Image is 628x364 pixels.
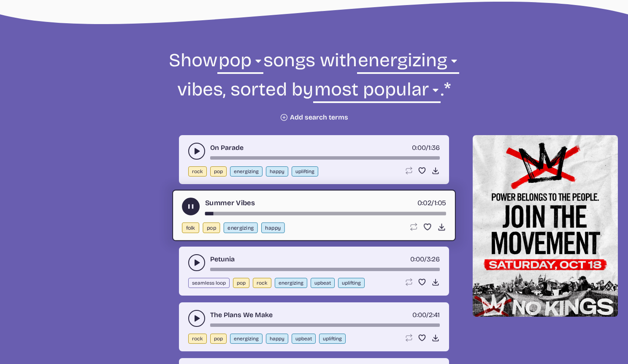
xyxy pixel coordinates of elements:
[412,311,426,319] span: timer
[188,254,205,271] button: play-pause toggle
[313,77,440,106] select: sorting
[418,278,426,286] button: Favorite
[217,48,263,77] select: genre
[427,255,440,263] span: 3:26
[210,143,244,153] a: On Parade
[210,156,440,160] div: song-time-bar
[253,278,271,288] button: rock
[188,278,230,288] button: seamless loop
[182,223,199,233] button: folk
[210,268,440,271] div: song-time-bar
[417,198,432,207] span: timer
[210,254,235,264] a: Petunia
[423,223,432,231] button: Favorite
[261,223,285,233] button: happy
[404,278,413,286] button: Loop
[280,113,348,122] button: Add search terms
[412,143,440,153] div: /
[410,255,424,263] span: timer
[205,198,255,208] a: Summer Vibes
[188,143,205,160] button: play-pause toggle
[412,310,440,320] div: /
[418,334,426,342] button: Favorite
[210,334,227,344] button: pop
[292,166,318,177] button: uplifting
[418,166,426,175] button: Favorite
[409,223,418,231] button: Loop
[233,278,249,288] button: pop
[266,334,288,344] button: happy
[473,135,618,317] img: Help save our democracy!
[319,334,346,344] button: uplifting
[417,198,446,208] div: /
[311,278,335,288] button: upbeat
[410,254,440,264] div: /
[210,310,273,320] a: The Plans We Make
[266,166,288,177] button: happy
[357,48,459,77] select: vibe
[338,278,365,288] button: uplifting
[188,334,207,344] button: rock
[182,198,200,215] button: play-pause toggle
[434,198,446,207] span: 1:05
[188,310,205,327] button: play-pause toggle
[292,334,316,344] button: upbeat
[404,166,413,175] button: Loop
[230,166,263,177] button: energizing
[428,144,440,152] span: 1:36
[188,166,207,177] button: rock
[210,166,227,177] button: pop
[429,311,440,319] span: 2:41
[224,223,258,233] button: energizing
[412,144,426,152] span: timer
[203,223,220,233] button: pop
[230,334,263,344] button: energizing
[84,48,544,122] form: Show songs with vibes, sorted by .
[275,278,307,288] button: energizing
[205,212,446,215] div: song-time-bar
[210,323,440,327] div: song-time-bar
[404,334,413,342] button: Loop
